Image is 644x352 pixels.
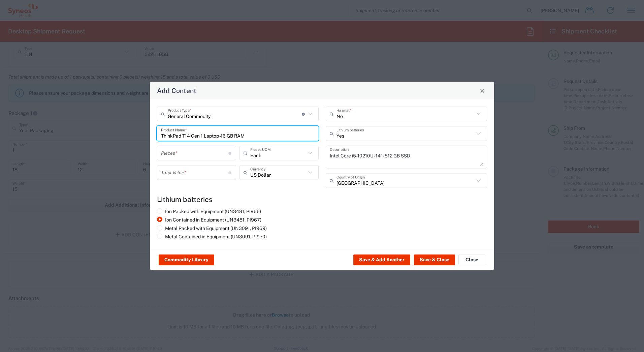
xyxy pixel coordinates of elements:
label: Ion Contained in Equipment (UN3481, PI967) [157,217,261,223]
label: Ion Packed with Equipment (UN3481, PI966) [157,208,261,214]
button: Commodity Library [159,255,214,265]
button: Save & Add Another [353,255,410,265]
button: Close [478,86,487,95]
label: Metal Contained in Equipment (UN3091, PI970) [157,234,267,240]
button: Save & Close [414,255,455,265]
button: Close [458,255,485,265]
h4: Add Content [157,86,196,95]
h4: Lithium batteries [157,195,487,204]
label: Metal Packed with Equipment (UN3091, PI969) [157,225,267,231]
